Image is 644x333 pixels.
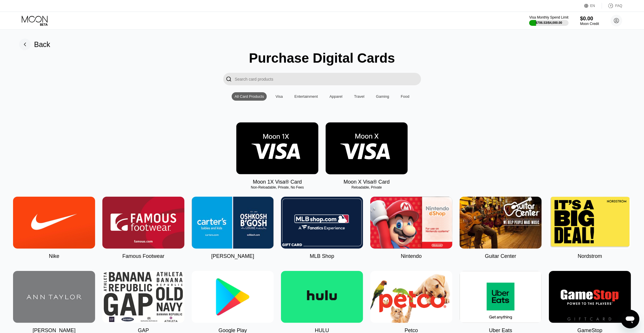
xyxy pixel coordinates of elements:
[580,22,599,26] div: Moon Credit
[273,92,286,101] div: Visa
[590,4,595,8] div: EN
[34,40,50,49] div: Back
[326,185,408,189] div: Reloadable, Private
[615,4,622,8] div: FAQ
[236,185,318,189] div: Non-Reloadable, Private, No Fees
[329,94,342,99] div: Apparel
[235,73,421,85] input: Search card products
[226,76,232,82] div: 
[122,253,164,259] div: Famous Footwear
[291,92,321,101] div: Entertainment
[19,39,50,50] div: Back
[294,94,318,99] div: Entertainment
[344,179,390,185] div: Moon X Visa® Card
[578,253,602,259] div: Nordstrom
[529,15,568,26] div: Visa Monthly Spend Limit$706.53/$4,000.00
[485,253,516,259] div: Guitar Center
[401,94,409,99] div: Food
[536,21,562,24] div: $706.53 / $4,000.00
[529,15,568,19] div: Visa Monthly Spend Limit
[580,16,599,26] div: $0.00Moon Credit
[621,310,639,328] iframe: Knap til at åbne messaging-vindue
[211,253,254,259] div: [PERSON_NAME]
[49,253,59,259] div: Nike
[602,3,622,9] div: FAQ
[223,73,235,85] div: 
[310,253,334,259] div: MLB Shop
[275,94,283,99] div: Visa
[373,92,392,101] div: Gaming
[232,92,267,101] div: All Card Products
[401,253,422,259] div: Nintendo
[398,92,412,101] div: Food
[253,179,302,185] div: Moon 1X Visa® Card
[249,50,395,66] div: Purchase Digital Cards
[376,94,389,99] div: Gaming
[326,92,345,101] div: Apparel
[580,16,599,22] div: $0.00
[354,94,364,99] div: Travel
[235,94,264,99] div: All Card Products
[351,92,367,101] div: Travel
[584,3,602,9] div: EN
